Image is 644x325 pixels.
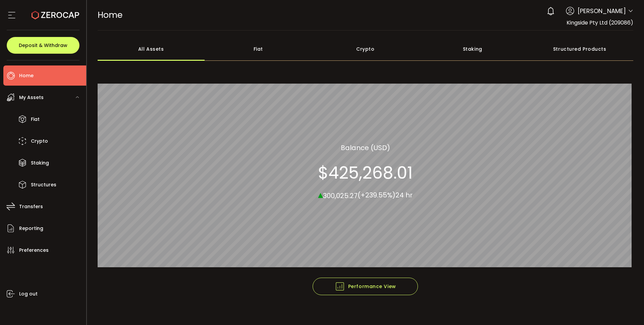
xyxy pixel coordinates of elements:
[564,252,644,325] iframe: Chat Widget
[578,6,626,15] span: [PERSON_NAME]
[98,9,122,21] span: Home
[318,187,323,201] span: ▴
[567,19,633,27] span: Kingside Pty Ltd (209086)
[31,136,48,146] span: Crypto
[19,202,43,212] span: Transfers
[341,142,390,152] section: Balance (USD)
[313,278,418,295] button: Performance View
[19,245,49,255] span: Preferences
[312,37,419,61] div: Crypto
[31,114,40,124] span: Fiat
[419,37,526,61] div: Staking
[323,191,358,200] span: 300,025.27
[526,37,634,61] div: Structured Products
[7,37,79,54] button: Deposit & Withdraw
[19,289,38,299] span: Log out
[395,190,413,200] span: 24 hr
[31,180,56,190] span: Structures
[31,158,49,168] span: Staking
[19,224,43,233] span: Reporting
[98,37,205,61] div: All Assets
[318,162,413,183] section: $425,268.01
[19,93,44,102] span: My Assets
[358,190,395,200] span: (+239.55%)
[19,71,34,81] span: Home
[19,43,67,48] span: Deposit & Withdraw
[205,37,312,61] div: Fiat
[335,281,396,291] span: Performance View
